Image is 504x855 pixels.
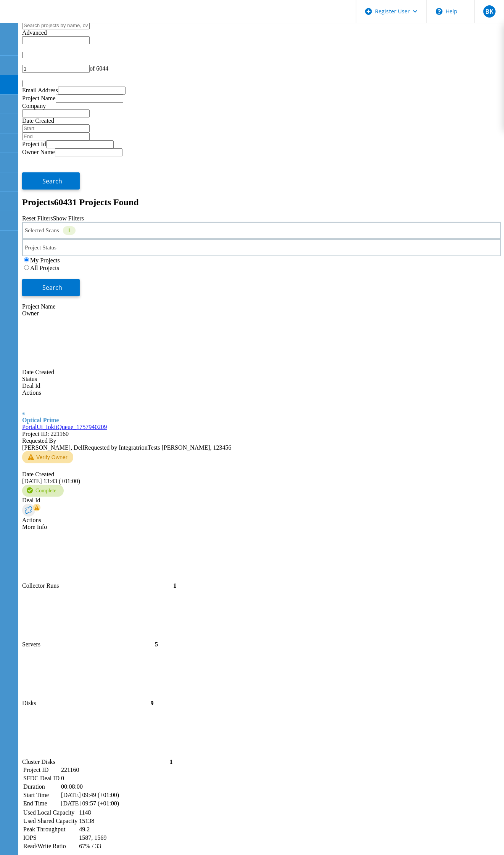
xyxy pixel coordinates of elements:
[30,257,60,264] label: My Projects
[23,791,60,799] td: Start Time
[54,197,139,207] span: 60431 Projects Found
[22,417,59,423] span: Optical Prime
[23,800,60,807] td: End Time
[22,132,90,140] input: End
[22,149,55,155] label: Owner Name
[170,759,173,765] b: 1
[61,766,119,774] td: 221160
[23,775,60,782] td: SFDC Deal ID
[23,834,78,842] td: IOPS
[22,172,80,190] button: Search
[22,303,501,310] div: Project Name
[22,485,64,497] div: Complete
[22,759,55,765] span: Cluster Disks
[22,517,501,524] div: Actions
[22,437,501,444] div: Requested By
[43,177,63,185] span: Search
[79,842,107,850] td: 67% / 33
[43,283,63,292] span: Search
[79,826,107,833] td: 49.2
[22,524,501,530] div: More Info
[22,310,501,317] div: Owner
[22,437,501,451] div: [PERSON_NAME], Dell
[22,424,107,430] a: PortalUi_IokitQueue_1757940209
[22,29,47,36] span: Advanced
[23,817,78,825] td: Used Shared Capacity
[63,226,76,235] div: 1
[22,141,46,147] label: Project Id
[84,444,232,451] span: Requested by IntegratrionTests [PERSON_NAME], 123456
[30,265,59,271] label: All Projects
[22,451,73,463] button: Verify Owner
[61,775,119,782] td: 0
[53,215,84,222] a: Show Filters
[23,842,78,850] td: Read/Write Ratio
[22,389,501,396] div: Actions
[485,8,493,14] span: BK
[22,51,501,58] div: |
[22,21,90,29] input: Search projects by name, owner, ID, company, etc
[61,800,119,807] td: [DATE] 09:57 (+01:00)
[22,700,36,706] span: Disks
[22,641,40,648] span: Servers
[8,15,90,21] a: Live Optics Dashboard
[79,834,107,842] td: 1587, 1569
[61,791,119,799] td: [DATE] 09:49 (+01:00)
[23,809,78,816] td: Used Local Capacity
[23,826,78,833] td: Peak Throughput
[150,700,153,706] b: 9
[22,431,69,437] span: Project ID: 221160
[22,471,501,478] div: Date Created
[22,376,501,382] div: Status
[61,783,119,791] td: 00:08:00
[22,103,46,109] label: Company
[22,124,90,132] input: Start
[22,497,501,504] div: Deal Id
[22,197,54,207] b: Projects
[22,317,501,376] div: Date Created
[22,239,501,256] div: Project Status
[22,215,53,222] a: Reset Filters
[22,382,501,389] div: Deal Id
[23,783,60,791] td: Duration
[79,809,107,816] td: 1148
[22,222,501,239] div: Selected Scans
[23,766,60,774] td: Project ID
[22,471,501,485] div: [DATE] 13:43 (+01:00)
[22,117,54,124] label: Date Created
[436,8,443,15] svg: \n
[90,65,108,72] span: of 6044
[22,279,80,296] button: Search
[22,87,58,93] label: Email Address
[22,80,501,87] div: |
[79,817,107,825] td: 15138
[22,95,56,101] label: Project Name
[173,582,176,589] b: 1
[22,582,59,589] span: Collector Runs
[155,641,158,648] b: 5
